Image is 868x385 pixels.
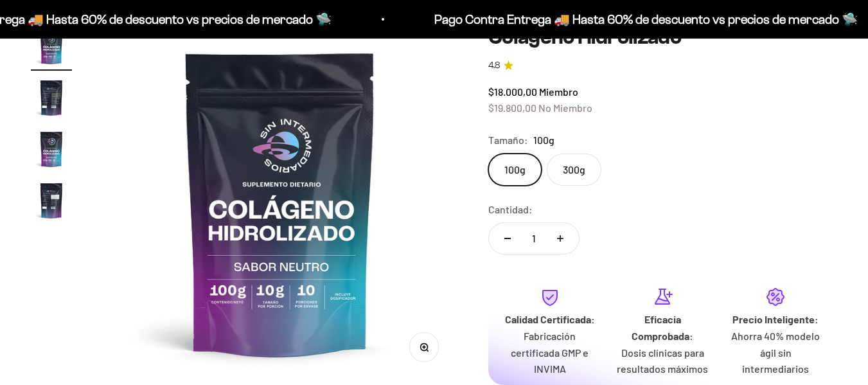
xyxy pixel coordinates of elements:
[31,180,72,225] button: Ir al artículo 4
[488,201,533,218] label: Cantidad:
[539,85,578,98] span: Miembro
[103,26,457,381] img: Colágeno Hidrolizado
[505,313,595,325] strong: Calidad Certificada:
[504,328,596,377] p: Fabricación certificada GMP e INVIMA
[617,345,709,377] p: Dosis clínicas para resultados máximos
[433,9,856,30] p: Pago Contra Entrega 🚚 Hasta 60% de descuento vs precios de mercado 🛸
[732,313,819,325] strong: Precio Inteligente:
[31,26,72,71] button: Ir al artículo 1
[538,102,592,114] span: No Miembro
[31,77,72,118] img: Colágeno Hidrolizado
[488,58,500,73] span: 4.8
[488,132,528,148] legend: Tamaño:
[488,85,537,98] span: $18.000,00
[729,328,822,377] p: Ahorra 40% modelo ágil sin intermediarios
[31,180,72,221] img: Colágeno Hidrolizado
[31,129,72,174] button: Ir al artículo 3
[489,223,526,254] button: Reducir cantidad
[31,26,72,67] img: Colágeno Hidrolizado
[488,58,837,73] a: 4.84.8 de 5.0 estrellas
[31,129,72,170] img: Colágeno Hidrolizado
[31,77,72,122] button: Ir al artículo 2
[488,102,536,114] span: $19.800,00
[533,132,554,148] span: 100g
[632,313,693,342] strong: Eficacia Comprobada:
[542,223,579,254] button: Aumentar cantidad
